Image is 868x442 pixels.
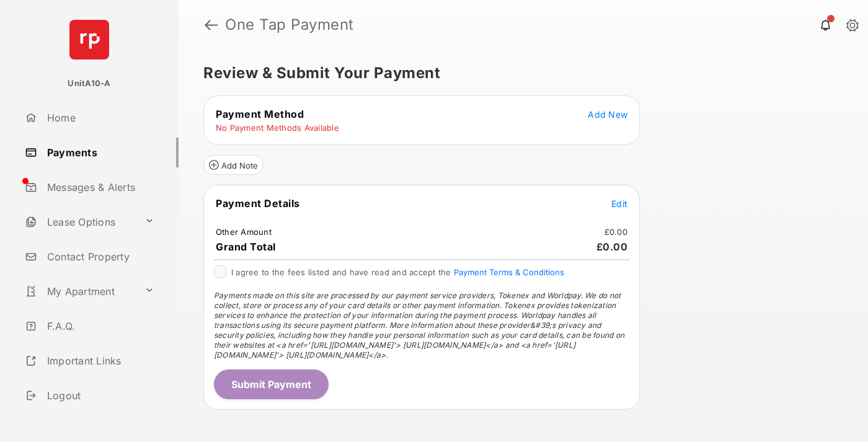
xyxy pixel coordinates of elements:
[214,291,624,360] span: Payments made on this site are processed by our payment service providers, Tokenex and Worldpay. ...
[214,369,329,399] button: Submit Payment
[20,346,159,376] a: Important Links
[20,138,179,167] a: Payments
[604,226,628,237] td: £0.00
[20,276,139,306] a: My Apartment
[611,198,627,209] span: Edit
[588,108,627,120] button: Add New
[231,267,564,277] span: I agree to the fees listed and have read and accept the
[216,108,304,120] span: Payment Method
[203,155,263,175] button: Add Note
[215,122,340,133] td: No Payment Methods Available
[20,242,179,272] a: Contact Property
[69,20,109,60] img: svg+xml;base64,PHN2ZyB4bWxucz0iaHR0cDovL3d3dy53My5vcmcvMjAwMC9zdmciIHdpZHRoPSI2NCIgaGVpZ2h0PSI2NC...
[20,381,179,410] a: Logout
[68,77,110,90] p: UnitA10-A
[216,197,300,210] span: Payment Details
[454,267,564,277] button: I agree to the fees listed and have read and accept the
[20,172,179,202] a: Messages & Alerts
[588,109,627,120] span: Add New
[203,66,833,81] h5: Review & Submit Your Payment
[596,241,628,253] span: £0.00
[20,103,179,133] a: Home
[20,311,179,341] a: F.A.Q.
[20,207,139,237] a: Lease Options
[216,241,276,253] span: Grand Total
[215,226,272,237] td: Other Amount
[225,17,354,32] strong: One Tap Payment
[611,197,627,210] button: Edit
